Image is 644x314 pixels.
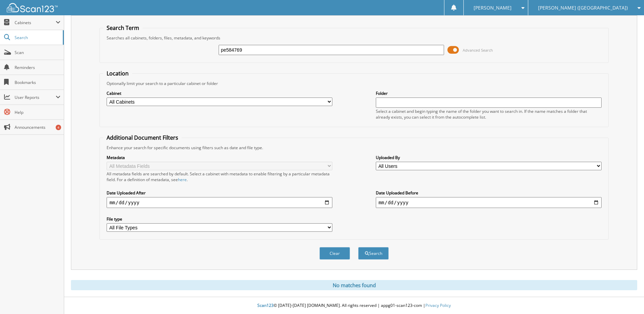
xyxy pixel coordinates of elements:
[15,20,56,25] span: Cabinets
[376,197,602,208] input: end
[257,302,274,308] span: Scan123
[56,125,61,130] div: 4
[463,48,493,53] span: Advanced Search
[64,297,644,314] div: © [DATE]-[DATE] [DOMAIN_NAME]. All rights reserved | appg01-scan123-com |
[7,3,58,12] img: scan123-logo-white.svg
[103,24,143,32] legend: Search Term
[15,109,60,115] span: Help
[71,280,637,290] div: No matches found
[15,94,56,100] span: User Reports
[103,70,132,77] legend: Location
[107,171,332,182] div: All metadata fields are searched by default. Select a cabinet with metadata to enable filtering b...
[15,124,60,130] span: Announcements
[107,90,332,96] label: Cabinet
[376,190,602,196] label: Date Uploaded Before
[103,145,605,151] div: Enhance your search for specific documents using filters such as date and file type.
[425,302,451,308] a: Privacy Policy
[538,6,628,10] span: [PERSON_NAME] ([GEOGRAPHIC_DATA])
[358,247,389,260] button: Search
[103,35,605,41] div: Searches all cabinets, folders, files, metadata, and keywords
[376,108,602,120] div: Select a cabinet and begin typing the name of the folder you want to search in. If the name match...
[319,247,350,260] button: Clear
[103,81,605,86] div: Optionally limit your search to a particular cabinet or folder
[15,35,59,40] span: Search
[474,6,512,10] span: [PERSON_NAME]
[103,134,182,141] legend: Additional Document Filters
[107,216,332,222] label: File type
[610,281,644,314] iframe: Chat Widget
[178,177,187,182] a: here
[15,65,60,70] span: Reminders
[107,190,332,196] label: Date Uploaded After
[107,155,332,160] label: Metadata
[15,50,60,55] span: Scan
[107,197,332,208] input: start
[376,90,602,96] label: Folder
[376,155,602,160] label: Uploaded By
[15,80,60,85] span: Bookmarks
